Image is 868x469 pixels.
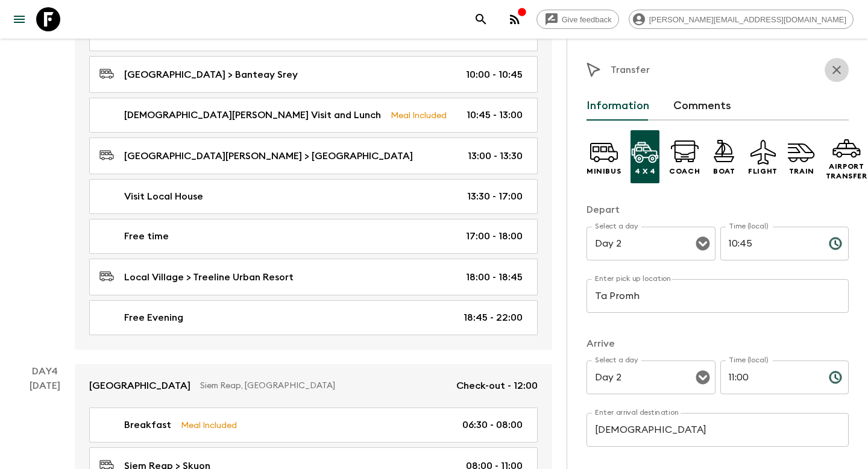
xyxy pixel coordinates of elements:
[89,179,538,214] a: Visit Local House13:30 - 17:00
[124,68,298,82] p: [GEOGRAPHIC_DATA] > Banteay Srey
[89,408,538,442] a: BreakfastMeal Included06:30 - 08:00
[629,10,854,29] div: [PERSON_NAME][EMAIL_ADDRESS][DOMAIN_NAME]
[89,379,190,393] p: [GEOGRAPHIC_DATA]
[124,229,169,244] p: Free time
[467,189,523,204] p: 13:30 - 17:00
[75,364,552,408] a: [GEOGRAPHIC_DATA]Siem Reap, [GEOGRAPHIC_DATA]Check-out - 12:00
[89,219,538,254] a: Free time17:00 - 18:00
[643,15,853,24] span: [PERSON_NAME][EMAIL_ADDRESS][DOMAIN_NAME]
[595,355,638,365] label: Select a day
[823,231,848,256] button: Choose time, selected time is 10:45 AM
[713,166,735,176] p: Boat
[694,369,711,386] button: Open
[826,162,867,181] p: Airport Transfer
[595,408,679,418] label: Enter arrival destination
[124,310,183,325] p: Free Evening
[748,166,778,176] p: Flight
[391,109,447,122] p: Meal Included
[467,108,523,122] p: 10:45 - 13:00
[466,68,523,82] p: 10:00 - 10:45
[587,166,621,176] p: Minibus
[89,259,538,295] a: Local Village > Treeline Urban Resort18:00 - 18:45
[89,300,538,335] a: Free Evening18:45 - 22:00
[7,7,31,31] button: menu
[673,92,731,121] button: Comments
[466,270,523,285] p: 18:00 - 18:45
[181,418,237,432] p: Meal Included
[536,10,619,29] a: Give feedback
[789,166,814,176] p: Train
[694,235,711,252] button: Open
[555,15,618,24] span: Give feedback
[89,137,538,174] a: [GEOGRAPHIC_DATA][PERSON_NAME] > [GEOGRAPHIC_DATA]13:00 - 13:30
[124,149,413,163] p: [GEOGRAPHIC_DATA][PERSON_NAME] > [GEOGRAPHIC_DATA]
[200,380,447,392] p: Siem Reap, [GEOGRAPHIC_DATA]
[124,108,381,122] p: [DEMOGRAPHIC_DATA][PERSON_NAME] Visit and Lunch
[595,221,638,231] label: Select a day
[720,360,819,394] input: hh:mm
[587,336,849,351] p: Arrive
[729,221,768,231] label: Time (local)
[124,189,203,204] p: Visit Local House
[611,63,650,77] p: Transfer
[14,364,75,379] p: Day 4
[124,418,171,432] p: Breakfast
[720,227,819,260] input: hh:mm
[729,355,768,365] label: Time (local)
[468,149,523,163] p: 13:00 - 13:30
[124,270,294,285] p: Local Village > Treeline Urban Resort
[469,7,493,31] button: search adventures
[587,203,849,217] p: Depart
[823,365,848,389] button: Choose time, selected time is 11:00 AM
[89,56,538,93] a: [GEOGRAPHIC_DATA] > Banteay Srey10:00 - 10:45
[462,418,523,432] p: 06:30 - 08:00
[456,379,538,393] p: Check-out - 12:00
[669,166,700,176] p: Coach
[635,166,656,176] p: 4 x 4
[89,98,538,133] a: [DEMOGRAPHIC_DATA][PERSON_NAME] Visit and LunchMeal Included10:45 - 13:00
[587,92,649,121] button: Information
[595,274,671,284] label: Enter pick up location
[466,229,523,244] p: 17:00 - 18:00
[464,310,523,325] p: 18:45 - 22:00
